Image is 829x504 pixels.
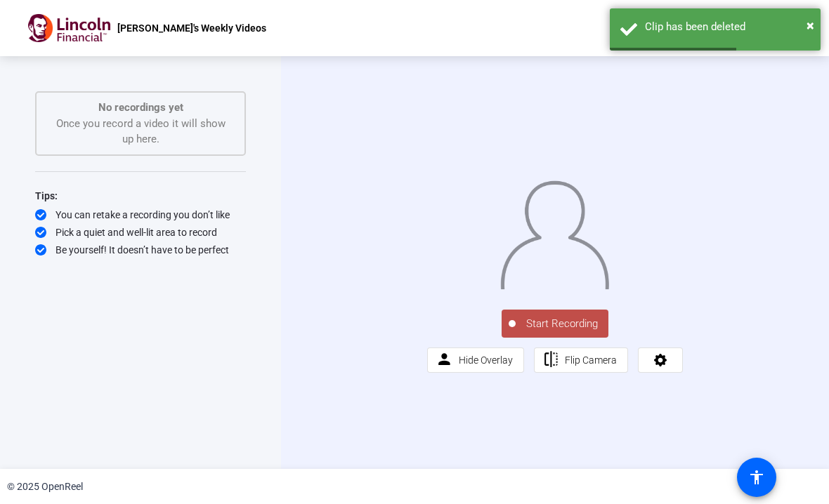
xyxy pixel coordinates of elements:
span: Flip Camera [565,354,617,366]
button: Flip Camera [534,347,629,373]
div: Pick a quiet and well-lit area to record [35,225,246,239]
mat-icon: flip [542,351,560,369]
span: Start Recording [516,316,608,332]
div: Once you record a video it will show up here. [51,100,230,147]
p: [PERSON_NAME]'s Weekly Videos [117,20,266,37]
span: Hide Overlay [459,354,513,366]
button: Hide Overlay [427,347,524,373]
div: Be yourself! It doesn’t have to be perfect [35,243,246,257]
p: No recordings yet [51,100,230,116]
img: overlay [500,174,610,289]
button: Close [807,15,814,36]
img: OpenReel logo [28,14,110,42]
div: © 2025 OpenReel [7,479,83,494]
div: Tips: [35,187,246,204]
span: × [807,17,814,34]
mat-icon: accessibility [748,469,765,486]
div: Clip has been deleted [645,19,810,35]
button: Start Recording [502,310,608,338]
div: You can retake a recording you don’t like [35,208,246,222]
mat-icon: person [436,351,453,369]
